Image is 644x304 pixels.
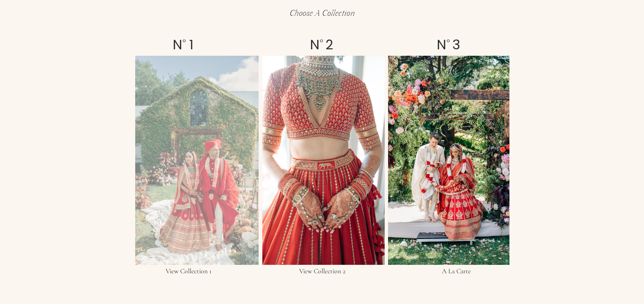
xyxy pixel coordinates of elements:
[320,38,326,46] p: o
[184,38,198,53] h2: 1
[148,268,230,278] h3: View Collection 1
[434,38,449,53] h2: N
[426,268,487,278] h3: A La Carte
[322,38,337,53] h2: 2
[308,38,322,53] h2: N
[449,38,463,53] h2: 3
[170,38,185,53] h2: N
[183,38,189,46] p: o
[232,9,413,18] p: choose a collection
[447,38,453,46] p: o
[284,268,360,278] a: View Collection 2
